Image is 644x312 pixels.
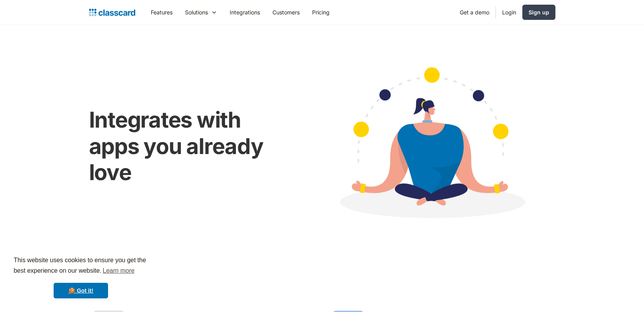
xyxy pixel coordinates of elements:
[145,4,179,21] a: Features
[306,4,336,21] a: Pricing
[454,4,496,21] a: Get a demo
[179,4,223,21] div: Solutions
[54,283,108,298] a: dismiss cookie message
[101,265,136,277] a: learn more about cookies
[223,4,266,21] a: Integrations
[14,256,148,277] span: This website uses cookies to ensure you get the best experience on our website.
[266,4,306,21] a: Customers
[185,8,208,16] div: Solutions
[89,107,291,186] h1: Integrates with apps you already love
[522,5,555,20] a: Sign up
[6,248,155,306] div: cookieconsent
[496,4,522,21] a: Login
[529,8,549,16] div: Sign up
[89,7,135,18] a: Logo
[306,52,555,239] img: Cartoon image showing connected apps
